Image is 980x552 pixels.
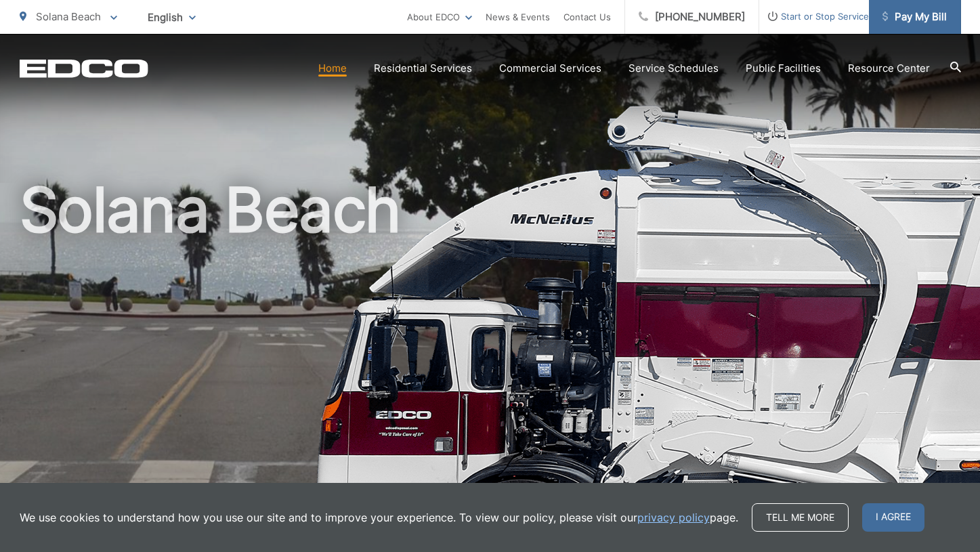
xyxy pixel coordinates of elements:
span: Pay My Bill [882,9,947,25]
a: privacy policy [637,509,710,526]
a: Home [318,60,347,77]
a: Resource Center [848,60,930,77]
p: We use cookies to understand how you use our site and to improve your experience. To view our pol... [20,509,738,526]
span: Solana Beach [36,10,101,23]
a: About EDCO [407,9,472,25]
a: Commercial Services [499,60,601,77]
span: English [137,5,206,29]
a: Service Schedules [629,60,719,77]
a: News & Events [486,9,550,25]
a: Public Facilities [746,60,821,77]
a: Residential Services [374,60,472,77]
a: Contact Us [563,9,611,25]
span: I agree [862,503,924,532]
a: Tell me more [752,503,849,532]
a: EDCD logo. Return to the homepage. [20,59,148,78]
